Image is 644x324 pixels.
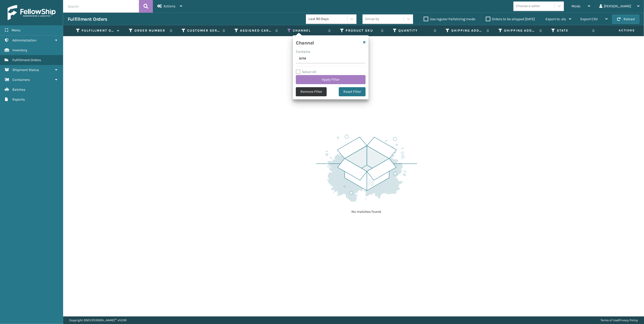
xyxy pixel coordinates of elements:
label: Orders to be shipped [DATE] [486,17,535,21]
label: Use regular Palletizing mode [424,17,475,21]
label: Customer Service Order Number [187,28,220,33]
span: Inventory [12,48,27,52]
span: Menu [12,28,20,32]
span: Export CSV [580,17,598,21]
h4: Channel [296,38,314,46]
label: Channel [293,28,326,33]
a: Privacy Policy [619,318,638,322]
span: Shipment Status [12,68,39,72]
button: Reload [612,15,639,24]
label: Shipping Address City [451,28,484,33]
div: Last 90 Days [308,16,348,22]
span: Export to .xls [545,17,566,21]
div: Group by [365,16,379,22]
span: Reports [12,97,25,102]
a: Terms of Use [601,318,618,322]
span: Mode [571,4,580,8]
div: Choose a seller [516,4,540,9]
p: Copyright 2023 [PERSON_NAME]™ v 1.0.191 [69,316,127,324]
button: Reset Filter [339,87,366,96]
div: | [601,316,638,324]
span: Containers [12,78,30,82]
label: Fulfillment Order Id [82,28,114,33]
span: Actions [163,4,175,8]
button: Remove Filter [296,87,327,96]
span: Actions [601,26,638,35]
input: Type the text you wish to filter on [296,54,366,63]
button: Apply Filter [296,75,366,84]
span: Batches [12,87,25,92]
label: Order Number [134,28,167,33]
span: Fulfillment Orders [12,58,41,62]
label: Shipping Address City Zip Code [504,28,537,33]
label: Select All [296,70,316,74]
span: Administration [12,38,36,42]
label: State [557,28,590,33]
img: logo [8,5,56,20]
label: Product SKU [346,28,378,33]
label: Contains [296,49,310,54]
h3: Fulfillment Orders [68,16,107,22]
label: Quantity [398,28,431,33]
label: Assigned Carrier Service [240,28,273,33]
